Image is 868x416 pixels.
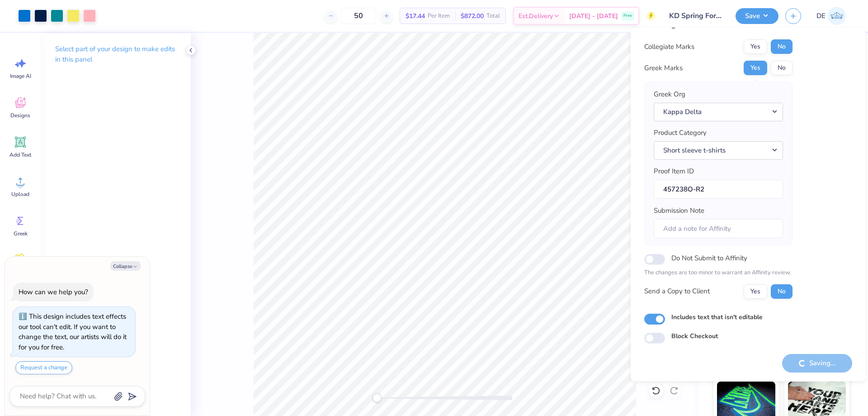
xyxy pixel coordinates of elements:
span: DE [816,11,826,21]
div: Greek Marks [644,63,683,73]
button: No [771,39,793,54]
button: Kappa Delta [654,103,783,121]
a: DE [812,7,850,25]
img: Djian Evardoni [828,7,846,25]
span: Add Text [9,151,31,158]
span: [DATE] - [DATE] [569,11,618,21]
span: $872.00 [461,11,484,21]
label: Do Not Submit to Affinity [671,252,747,264]
button: Yes [744,61,767,75]
span: Est. Delivery [519,11,553,21]
input: – – [341,8,376,24]
span: Greek [14,230,28,237]
label: Block Checkout [671,331,718,341]
p: The changes are too minor to warrant an Affinity review. [644,268,793,277]
span: Free [623,13,632,19]
label: Submission Note [654,206,704,216]
button: Request a change [15,361,72,374]
button: Save [736,8,778,24]
input: Untitled Design [662,7,729,25]
button: Yes [744,284,767,299]
button: No [771,61,793,75]
label: Greek Org [654,89,685,100]
button: Yes [744,39,767,54]
div: Send a Copy to Client [644,286,710,296]
p: Select part of your design to make edits in this panel [55,44,176,65]
span: $17.44 [406,11,425,21]
span: Designs [10,112,30,119]
span: Per Item [428,11,450,21]
label: Product Category [654,128,707,138]
input: Add a note for Affinity [654,219,783,239]
div: Accessibility label [373,393,382,402]
span: Upload [11,191,29,198]
label: Proof Item ID [654,166,694,177]
div: How can we help you? [19,287,88,296]
button: No [771,284,793,299]
button: Collapse [110,261,141,271]
div: Collegiate Marks [644,42,694,52]
label: Includes text that isn't editable [671,312,763,322]
span: Total [486,11,500,21]
span: Image AI [10,72,31,80]
button: Short sleeve t-shirts [654,141,783,160]
div: This design includes text effects our tool can't edit. If you want to change the text, our artist... [19,312,127,352]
